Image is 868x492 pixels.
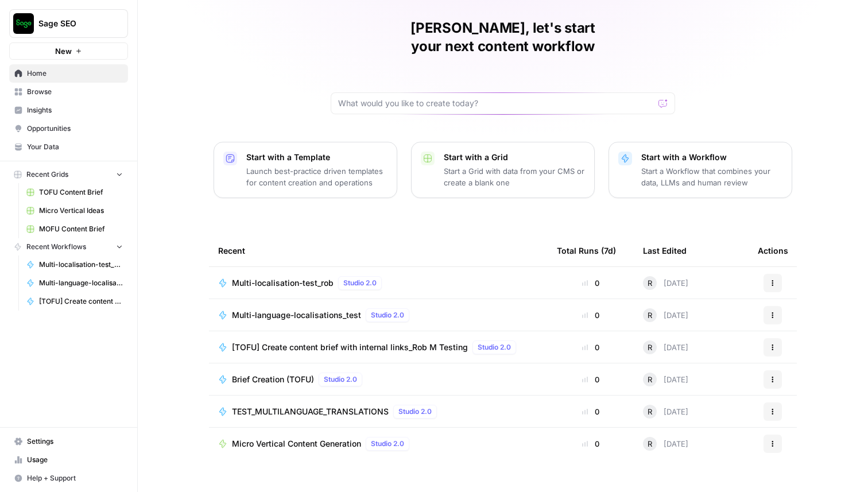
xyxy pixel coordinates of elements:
[371,439,404,449] span: Studio 2.0
[641,152,782,163] p: Start with a Workflow
[214,142,397,198] button: Start with a TemplateLaunch best-practice driven templates for content creation and operations
[218,373,538,386] a: Brief Creation (TOFU)Studio 2.0
[648,277,652,289] span: R
[9,42,128,60] button: New
[39,296,123,307] span: [TOFU] Create content brief with internal links_Rob M Testing
[9,238,128,255] button: Recent Workflows
[557,342,625,353] div: 0
[331,19,675,56] h1: [PERSON_NAME], let's start your next content workflow
[444,152,585,163] p: Start with a Grid
[643,235,687,266] div: Last Edited
[648,309,652,321] span: R
[643,308,688,322] div: [DATE]
[26,242,86,252] span: Recent Workflows
[232,406,389,417] span: TEST_MULTILANGUAGE_TRANSLATIONS
[641,165,782,188] p: Start a Workflow that combines your data, LLMs and human review
[444,165,585,188] p: Start a Grid with data from your CMS or create a blank one
[218,340,538,354] a: [TOFU] Create content brief with internal links_Rob M TestingStudio 2.0
[39,206,123,216] span: Micro Vertical Ideas
[39,224,123,234] span: MOFU Content Brief
[9,432,128,451] a: Settings
[55,45,72,57] span: New
[648,342,652,353] span: R
[218,276,538,290] a: Multi-localisation-test_robStudio 2.0
[218,437,538,451] a: Micro Vertical Content GenerationStudio 2.0
[398,406,432,417] span: Studio 2.0
[21,202,128,220] a: Micro Vertical Ideas
[648,374,652,385] span: R
[232,438,361,450] span: Micro Vertical Content Generation
[21,292,128,311] a: [TOFU] Create content brief with internal links_Rob M Testing
[9,119,128,138] a: Opportunities
[411,142,595,198] button: Start with a GridStart a Grid with data from your CMS or create a blank one
[218,235,538,266] div: Recent
[609,142,792,198] button: Start with a WorkflowStart a Workflow that combines your data, LLMs and human review
[557,309,625,321] div: 0
[39,259,123,270] span: Multi-localisation-test_rob
[648,406,652,417] span: R
[643,405,688,419] div: [DATE]
[338,98,654,109] input: What would you like to create today?
[27,436,123,447] span: Settings
[9,138,128,156] a: Your Data
[557,438,625,450] div: 0
[232,277,334,289] span: Multi-localisation-test_rob
[27,473,123,483] span: Help + Support
[9,83,128,101] a: Browse
[478,342,511,352] span: Studio 2.0
[218,405,538,419] a: TEST_MULTILANGUAGE_TRANSLATIONSStudio 2.0
[21,220,128,238] a: MOFU Content Brief
[27,105,123,115] span: Insights
[643,437,688,451] div: [DATE]
[232,342,468,353] span: [TOFU] Create content brief with internal links_Rob M Testing
[9,101,128,119] a: Insights
[27,455,123,465] span: Usage
[9,64,128,83] a: Home
[9,451,128,469] a: Usage
[643,340,688,354] div: [DATE]
[324,374,357,385] span: Studio 2.0
[246,152,387,163] p: Start with a Template
[232,374,314,385] span: Brief Creation (TOFU)
[643,373,688,386] div: [DATE]
[39,187,123,197] span: TOFU Content Brief
[26,169,68,180] span: Recent Grids
[758,235,788,266] div: Actions
[557,374,625,385] div: 0
[9,469,128,487] button: Help + Support
[218,308,538,322] a: Multi-language-localisations_testStudio 2.0
[343,278,377,288] span: Studio 2.0
[9,9,128,38] button: Workspace: Sage SEO
[232,309,361,321] span: Multi-language-localisations_test
[9,166,128,183] button: Recent Grids
[27,142,123,152] span: Your Data
[13,13,34,34] img: Sage SEO Logo
[648,438,652,450] span: R
[643,276,688,290] div: [DATE]
[21,255,128,274] a: Multi-localisation-test_rob
[38,18,108,29] span: Sage SEO
[27,68,123,79] span: Home
[557,406,625,417] div: 0
[557,277,625,289] div: 0
[246,165,387,188] p: Launch best-practice driven templates for content creation and operations
[371,310,404,320] span: Studio 2.0
[557,235,616,266] div: Total Runs (7d)
[27,87,123,97] span: Browse
[27,123,123,134] span: Opportunities
[21,183,128,202] a: TOFU Content Brief
[21,274,128,292] a: Multi-language-localisations_test
[39,278,123,288] span: Multi-language-localisations_test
